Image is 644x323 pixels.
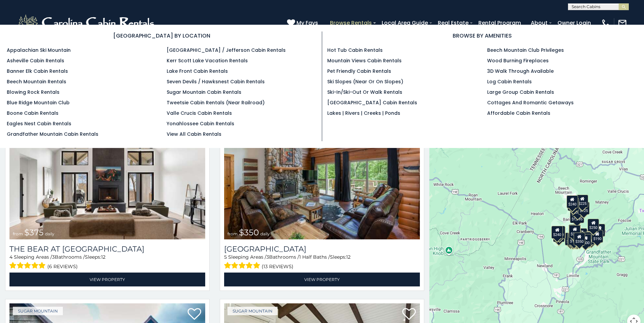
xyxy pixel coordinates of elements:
div: $250 [588,219,599,232]
a: View All Cabin Rentals [167,131,221,137]
div: $190 [569,224,580,237]
span: (6 reviews) [47,262,78,271]
span: 3 [52,254,55,260]
a: Seven Devils / Hawksnest Cabin Rentals [167,78,265,85]
a: Grandfather Mountain Cabin Rentals [7,131,98,137]
a: Yonahlossee Cabin Rentals [167,120,234,127]
a: Banner Elk Cabin Rentals [7,68,68,74]
span: 4 [9,254,13,260]
a: Boone Cabin Rentals [7,110,58,116]
a: Wood Burning Fireplaces [487,57,549,64]
span: 5 [224,254,227,260]
a: Tweetsie Cabin Rentals (Near Railroad) [167,99,265,106]
a: Pet Friendly Cabin Rentals [327,68,391,74]
a: Grouse Moor Lodge from $350 daily [224,108,420,239]
div: $500 [580,234,592,247]
img: phone-regular-white.png [601,18,611,28]
img: Grouse Moor Lodge [224,108,420,239]
div: $240 [567,195,578,208]
a: Browse Rentals [327,17,375,29]
a: Appalachian Ski Mountain [7,47,71,53]
div: $240 [552,226,563,239]
a: Lakes | Rivers | Creeks | Ponds [327,110,400,116]
a: About [527,17,551,29]
a: Hot Tub Cabin Rentals [327,47,383,53]
a: Sugar Mountain Cabin Rentals [167,89,241,95]
a: The Bear At [GEOGRAPHIC_DATA] [9,244,205,254]
a: Blue Ridge Mountain Club [7,99,70,106]
a: Add to favorites [188,307,201,322]
span: (13 reviews) [262,262,293,271]
a: Log Cabin Rentals [487,78,532,85]
a: Cottages and Romantic Getaways [487,99,574,106]
a: Local Area Guide [378,17,431,29]
a: Affordable Cabin Rentals [487,110,550,116]
span: 3 [266,254,269,260]
span: 12 [346,254,351,260]
h3: Grouse Moor Lodge [224,244,420,254]
span: from [228,231,238,236]
a: Add to favorites [402,307,416,322]
div: $155 [594,224,605,237]
a: View Property [224,273,420,286]
span: $350 [239,228,259,237]
a: Sugar Mountain [228,307,278,315]
a: Large Group Cabin Rentals [487,89,554,95]
div: $190 [592,230,603,243]
a: Ski-in/Ski-Out or Walk Rentals [327,89,402,95]
a: Mountain Views Cabin Rentals [327,57,402,64]
div: $225 [577,195,588,208]
span: daily [45,231,54,236]
a: The Bear At Sugar Mountain from $375 daily [9,108,205,239]
div: $300 [569,225,581,238]
span: daily [260,231,270,236]
span: 12 [101,254,105,260]
span: 1 Half Baths / [299,254,330,260]
a: Ski Slopes (Near or On Slopes) [327,78,403,85]
a: Kerr Scott Lake Vacation Rentals [167,57,248,64]
div: $350 [574,233,585,245]
a: Eagles Nest Cabin Rentals [7,120,71,127]
a: [GEOGRAPHIC_DATA] / Jefferson Cabin Rentals [167,47,286,53]
a: Blowing Rock Rentals [7,89,59,95]
a: Real Estate [434,17,472,29]
div: $175 [569,232,580,245]
div: $195 [583,232,595,245]
img: mail-regular-white.png [618,18,627,28]
img: White-1-2.png [17,13,157,33]
h3: [GEOGRAPHIC_DATA] BY LOCATION [7,31,317,40]
a: Beech Mountain Club Privileges [487,47,564,53]
h3: The Bear At Sugar Mountain [9,244,205,254]
a: Lake Front Cabin Rentals [167,68,228,74]
a: Beech Mountain Rentals [7,78,66,85]
span: My Favs [296,19,318,27]
span: $375 [24,228,44,237]
div: $155 [567,233,579,246]
div: Sleeping Areas / Bathrooms / Sleeps: [224,254,420,271]
div: $200 [576,228,588,241]
div: $125 [578,202,590,215]
a: My Favs [287,19,320,27]
div: $1,095 [570,210,585,223]
a: View Property [9,273,205,286]
a: Valle Crucis Cabin Rentals [167,110,232,116]
a: Owner Login [554,17,594,29]
a: [GEOGRAPHIC_DATA] [224,244,420,254]
span: from [13,231,23,236]
a: Sugar Mountain [13,307,63,315]
div: Sleeping Areas / Bathrooms / Sleeps: [9,254,205,271]
a: Asheville Cabin Rentals [7,57,64,64]
a: 3D Walk Through Available [487,68,554,74]
img: The Bear At Sugar Mountain [9,108,205,239]
a: [GEOGRAPHIC_DATA] Cabin Rentals [327,99,417,106]
h3: BROWSE BY AMENITIES [327,31,638,40]
a: Rental Program [475,17,524,29]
